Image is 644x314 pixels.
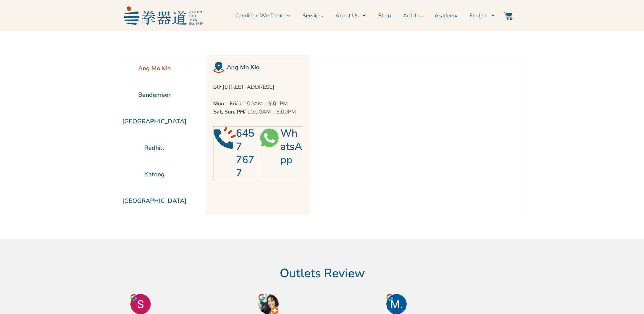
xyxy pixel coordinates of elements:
[403,7,422,24] a: Articles
[235,7,290,24] a: Condition We Treat
[378,7,391,24] a: Shop
[236,126,254,180] a: 6457 7677
[127,266,517,281] h2: Outlets Review
[213,83,303,91] p: Blk [STREET_ADDRESS]
[470,12,487,20] span: English
[470,7,495,24] a: English
[213,100,303,116] p: / 10:00AM – 9:00PM / 10:00AM – 6:00PM
[213,108,244,116] strong: Sat, Sun, PH
[310,55,502,215] iframe: Chien Chi Tow Healthcare Ang Mo Kio
[435,7,457,24] a: Academy
[504,12,512,20] img: Website Icon-03
[280,126,302,167] a: WhatsApp
[206,7,495,24] nav: Menu
[302,7,323,24] a: Services
[213,100,236,107] strong: Mon – Fri
[335,7,366,24] a: About Us
[227,63,303,72] h2: Ang Mo Kio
